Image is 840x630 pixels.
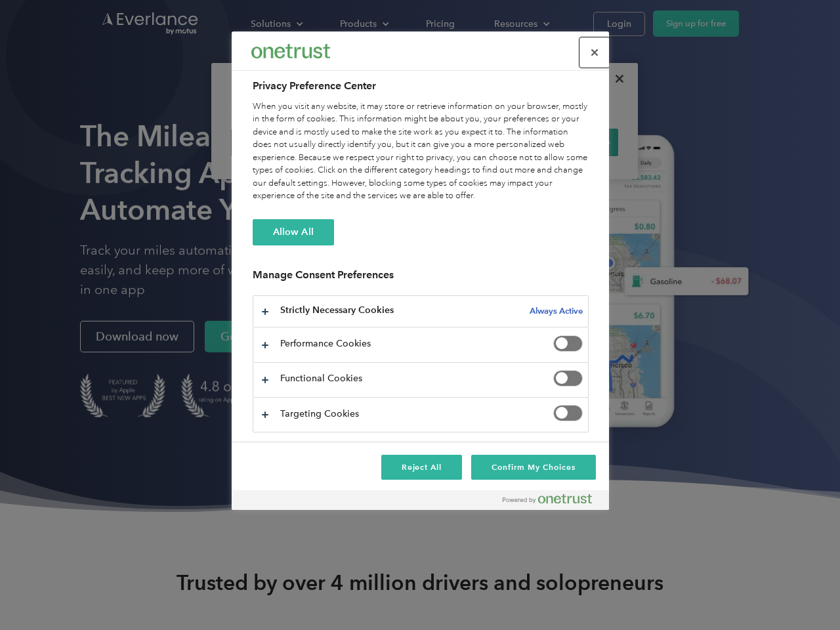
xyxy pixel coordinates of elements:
[251,38,330,64] div: Everlance
[503,493,592,504] img: Powered by OneTrust Opens in a new Tab
[503,493,602,510] a: Powered by OneTrust Opens in a new Tab
[381,455,463,480] button: Reject All
[251,44,330,58] img: Everlance
[232,31,609,510] div: Privacy Preference Center
[253,78,589,94] h2: Privacy Preference Center
[580,38,609,67] button: Close
[253,268,589,289] h3: Manage Consent Preferences
[471,455,595,480] button: Confirm My Choices
[253,219,334,245] button: Allow All
[253,100,589,203] div: When you visit any website, it may store or retrieve information on your browser, mostly in the f...
[232,31,609,510] div: Preference center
